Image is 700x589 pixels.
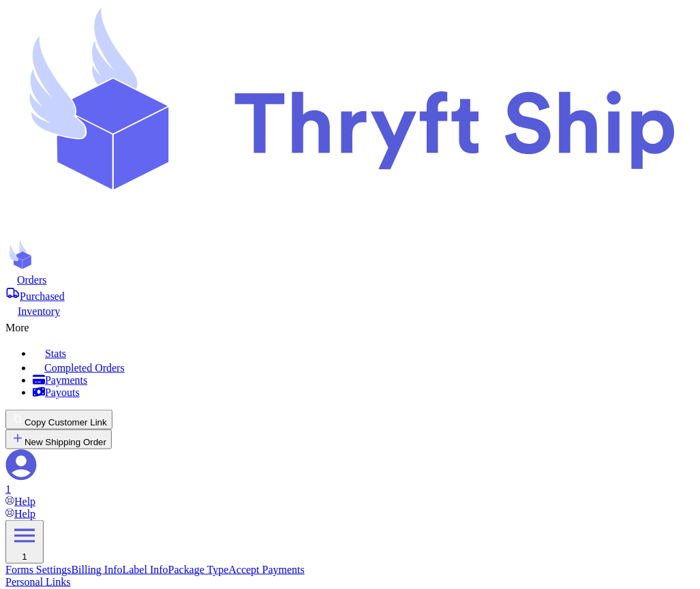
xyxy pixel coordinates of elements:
[71,564,122,575] a: Billing Info
[5,318,695,334] div: More
[5,508,35,519] a: Help
[33,345,695,360] a: Stats
[5,410,112,429] button: Copy Customer Link
[5,576,71,588] a: Personal Links
[5,303,695,318] a: Inventory
[123,564,168,575] a: Label Info
[11,552,38,562] div: 1
[18,305,60,317] span: Inventory
[5,520,44,564] button: 1
[33,360,695,374] a: Completed Orders
[45,387,80,398] span: Payouts
[5,564,71,575] a: Forms Settings
[14,496,35,507] span: Help
[33,387,695,399] a: Payouts
[14,508,35,519] span: Help
[5,429,112,449] button: New Shipping Order
[5,273,695,286] a: Orders
[5,483,695,496] div: 1
[17,274,47,286] span: Orders
[228,564,305,575] a: Accept Payments
[33,374,695,387] a: Payments
[5,449,695,496] a: 1
[5,286,695,303] a: Purchased
[5,496,35,507] a: Help
[45,348,66,359] span: Stats
[45,374,87,386] span: Payments
[168,564,229,575] a: Package Type
[44,362,125,374] span: Completed Orders
[20,290,65,302] span: Purchased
